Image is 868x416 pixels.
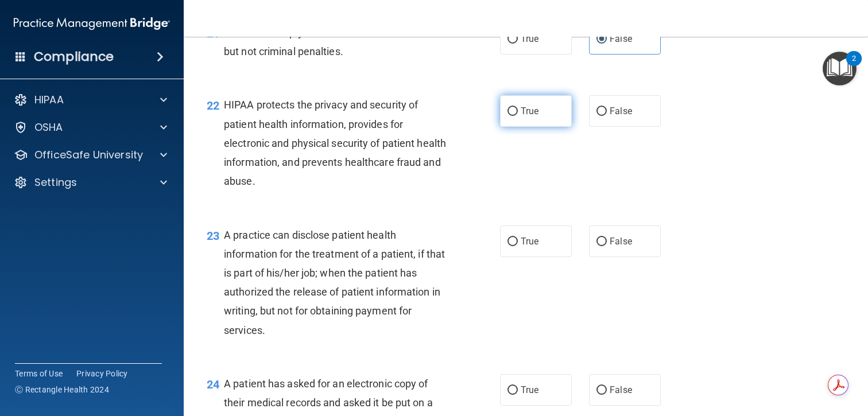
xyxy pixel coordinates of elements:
[15,384,109,395] span: Ⓒ Rectangle Health 2024
[34,148,143,162] p: OfficeSafe University
[507,35,518,44] input: True
[34,93,64,107] p: HIPAA
[596,107,607,116] input: False
[14,93,167,107] a: HIPAA
[15,368,63,379] a: Terms of Use
[596,238,607,246] input: False
[207,229,219,243] span: 23
[610,384,632,395] span: False
[76,368,128,379] a: Privacy Policy
[596,35,607,44] input: False
[507,238,518,246] input: True
[34,120,63,134] p: OSHA
[610,236,632,247] span: False
[14,12,170,35] img: PMB logo
[596,386,607,395] input: False
[507,107,518,116] input: True
[507,386,518,395] input: True
[34,176,77,189] p: Settings
[521,236,538,247] span: True
[224,229,445,336] span: A practice can disclose patient health information for the treatment of a patient, if that is par...
[224,99,446,187] span: HIPAA protects the privacy and security of patient health information, provides for electronic an...
[34,49,114,65] h4: Compliance
[14,148,167,162] a: OfficeSafe University
[852,59,856,73] div: 2
[669,343,854,389] iframe: Drift Widget Chat Controller
[610,106,632,116] span: False
[14,176,167,189] a: Settings
[610,33,632,44] span: False
[521,106,538,116] span: True
[207,378,219,391] span: 24
[823,52,857,85] button: Open Resource Center, 2 new notifications
[207,99,219,112] span: 22
[521,384,538,395] span: True
[14,120,167,134] a: OSHA
[521,33,538,44] span: True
